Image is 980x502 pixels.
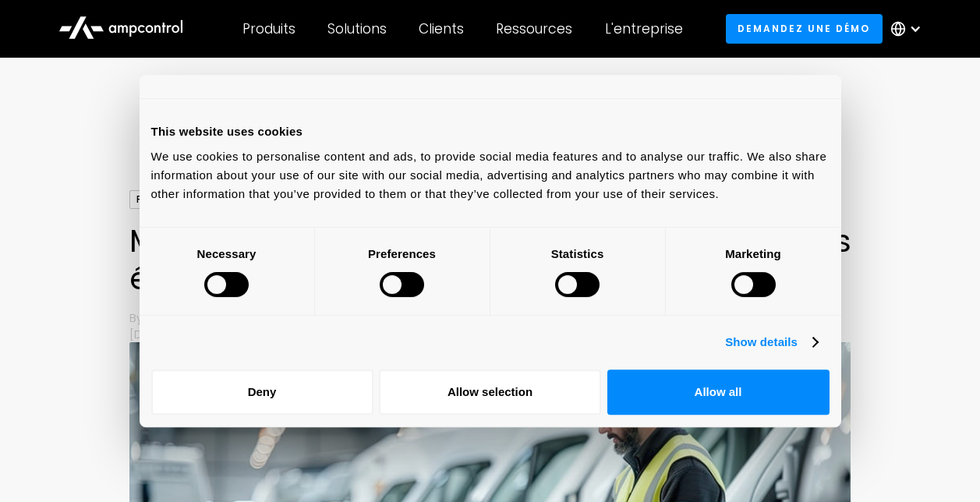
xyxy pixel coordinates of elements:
[725,333,817,352] a: Show details
[129,326,851,342] p: [DATE]
[242,20,295,37] div: Produits
[496,20,572,37] div: Ressources
[151,369,373,415] button: Deny
[419,20,464,37] div: Clients
[379,369,601,415] button: Allow selection
[129,190,173,209] div: Fleets
[129,309,147,326] p: By
[605,20,683,37] div: L'entreprise
[151,147,830,203] div: We use cookies to personalise content and ads, to provide social media features and to analyse ou...
[368,247,436,260] strong: Preferences
[725,247,781,260] strong: Marketing
[327,20,387,37] div: Solutions
[726,14,883,43] a: Demandez une démo
[551,247,604,260] strong: Statistics
[151,122,830,141] div: This website uses cookies
[129,222,851,297] h1: Meilleur logiciel de gestion de flotte pour véhicules électriques
[607,369,830,415] button: Allow all
[197,247,256,260] strong: Necessary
